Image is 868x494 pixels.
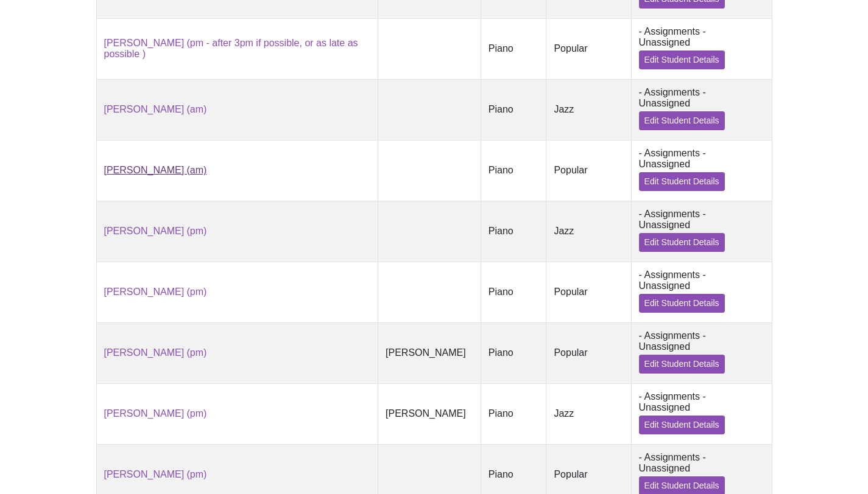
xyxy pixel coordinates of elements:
[631,79,772,140] td: - Assignments - Unassigned
[481,18,546,79] td: Piano
[546,383,631,444] td: Jazz
[639,172,725,191] a: Edit Student Details
[104,408,207,419] a: [PERSON_NAME] (pm)
[481,322,546,383] td: Piano
[546,262,631,322] td: Popular
[104,287,207,297] a: [PERSON_NAME] (pm)
[481,79,546,140] td: Piano
[631,262,772,322] td: - Assignments - Unassigned
[546,322,631,383] td: Popular
[631,18,772,79] td: - Assignments - Unassigned
[631,383,772,444] td: - Assignments - Unassigned
[104,226,207,236] a: [PERSON_NAME] (pm)
[639,111,725,130] a: Edit Student Details
[104,469,207,479] a: [PERSON_NAME] (pm)
[104,38,358,59] a: [PERSON_NAME] (pm - after 3pm if possible, or as late as possible )
[639,416,725,434] a: Edit Student Details
[481,383,546,444] td: Piano
[481,262,546,322] td: Piano
[631,201,772,262] td: - Assignments - Unassigned
[104,165,207,175] a: [PERSON_NAME] (am)
[639,50,725,69] a: Edit Student Details
[546,18,631,79] td: Popular
[639,355,725,374] a: Edit Student Details
[546,79,631,140] td: Jazz
[546,140,631,201] td: Popular
[378,383,481,444] td: [PERSON_NAME]
[378,322,481,383] td: [PERSON_NAME]
[639,233,725,252] a: Edit Student Details
[631,322,772,383] td: - Assignments - Unassigned
[639,294,725,313] a: Edit Student Details
[481,140,546,201] td: Piano
[104,104,207,114] a: [PERSON_NAME] (am)
[104,347,207,358] a: [PERSON_NAME] (pm)
[631,140,772,201] td: - Assignments - Unassigned
[481,201,546,262] td: Piano
[546,201,631,262] td: Jazz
